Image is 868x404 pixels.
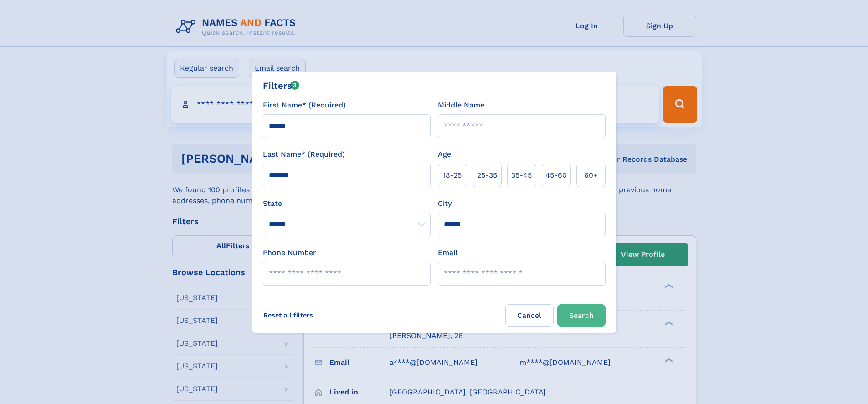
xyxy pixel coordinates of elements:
[263,100,346,111] label: First Name* (Required)
[443,170,462,181] span: 18‑25
[263,79,300,92] div: Filters
[477,170,497,181] span: 25‑35
[438,149,451,160] label: Age
[438,247,457,258] label: Email
[263,198,431,209] label: State
[257,304,319,326] label: Reset all filters
[557,304,606,327] button: Search
[511,170,532,181] span: 35‑45
[438,198,452,209] label: City
[438,100,484,111] label: Middle Name
[545,170,567,181] span: 45‑60
[584,170,598,181] span: 60+
[263,149,345,160] label: Last Name* (Required)
[263,247,316,258] label: Phone Number
[505,304,554,327] label: Cancel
